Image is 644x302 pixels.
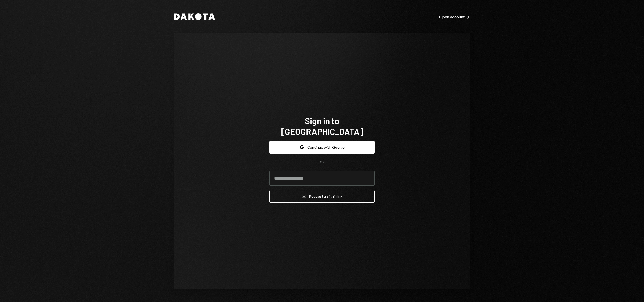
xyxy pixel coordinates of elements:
div: OR [320,160,324,165]
a: Open account [439,14,470,20]
div: Open account [439,14,470,20]
button: Request a signinlink [269,190,375,203]
button: Continue with Google [269,141,375,154]
h1: Sign in to [GEOGRAPHIC_DATA] [269,115,375,137]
